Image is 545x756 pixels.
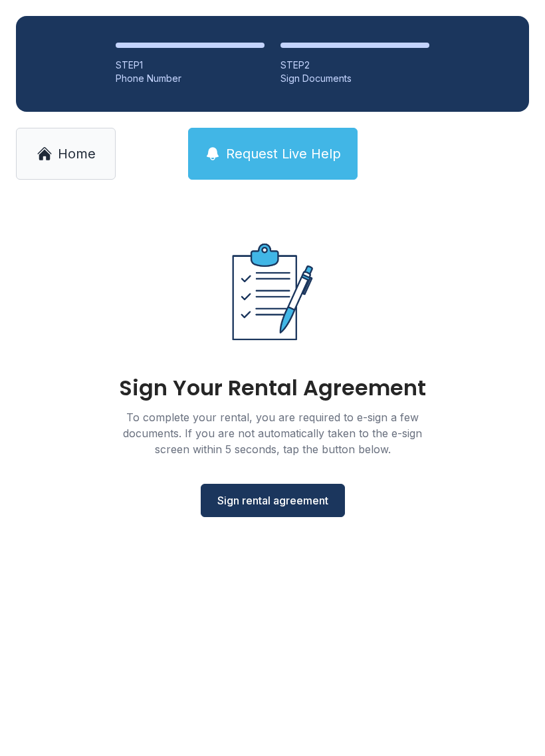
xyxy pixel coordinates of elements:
div: Phone Number [116,72,265,85]
span: Request Live Help [226,144,341,163]
div: STEP 1 [116,59,265,72]
div: Sign Documents [280,72,429,85]
span: Home [58,144,96,163]
span: Sign rental agreement [217,492,328,508]
div: Sign Your Rental Agreement [119,377,426,399]
img: Rental agreement document illustration [203,222,342,361]
div: STEP 2 [280,59,429,72]
div: To complete your rental, you are required to e-sign a few documents. If you are not automatically... [106,409,439,457]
